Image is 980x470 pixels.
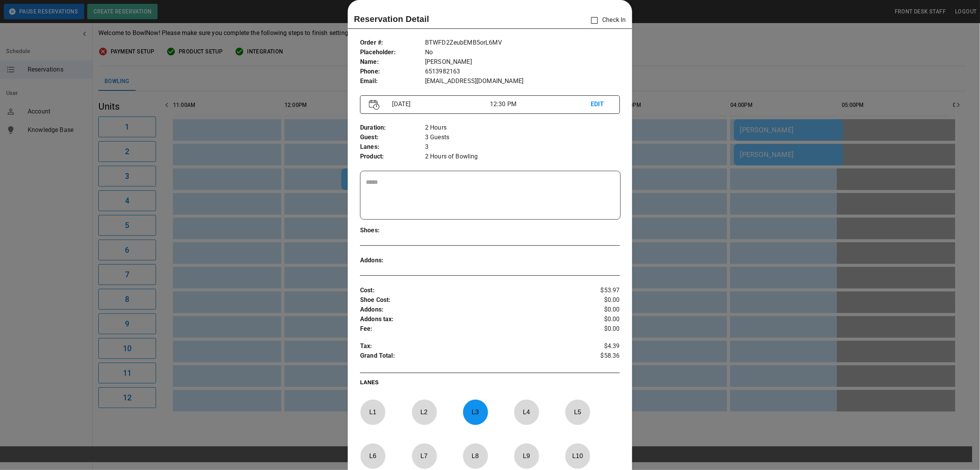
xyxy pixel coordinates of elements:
p: 3 Guests [425,133,620,142]
p: L 8 [463,447,488,465]
p: $4.39 [576,342,620,351]
p: Shoes : [360,226,425,235]
p: [PERSON_NAME] [425,57,620,67]
p: 3 [425,142,620,152]
p: $0.00 [576,315,620,324]
p: BTWFD2ZeubEMB5orL6MV [425,38,620,48]
p: [DATE] [389,100,490,109]
p: L 7 [412,447,437,465]
p: 6513982163 [425,67,620,77]
p: L 6 [360,447,385,465]
p: Name : [360,57,425,67]
p: Guest : [360,133,425,142]
p: $58.36 [576,351,620,363]
p: L 4 [514,403,539,421]
p: L 3 [463,403,488,421]
p: 2 Hours [425,123,620,133]
p: Lanes : [360,142,425,152]
p: $0.00 [576,324,620,334]
p: Email : [360,77,425,86]
p: Addons tax : [360,315,576,324]
p: L 2 [412,403,437,421]
p: 12:30 PM [490,100,591,109]
p: 2 Hours of Bowling [425,152,620,162]
p: Shoe Cost : [360,295,576,305]
p: Phone : [360,67,425,77]
p: No [425,48,620,57]
p: $0.00 [576,305,620,315]
p: Addons : [360,256,425,265]
p: Fee : [360,324,576,334]
p: Order # : [360,38,425,48]
p: $53.97 [576,286,620,295]
p: EDIT [591,100,611,109]
p: LANES [360,378,620,389]
p: L 5 [565,403,590,421]
p: $0.00 [576,295,620,305]
p: Tax : [360,342,576,351]
p: Cost : [360,286,576,295]
p: Addons : [360,305,576,315]
p: Placeholder : [360,48,425,57]
img: Vector [369,100,380,110]
p: Duration : [360,123,425,133]
p: L 10 [565,447,590,465]
p: Grand Total : [360,351,576,363]
p: L 9 [514,447,539,465]
p: [EMAIL_ADDRESS][DOMAIN_NAME] [425,77,620,86]
p: Check In [586,12,626,28]
p: Product : [360,152,425,162]
p: Reservation Detail [354,13,429,25]
p: L 1 [360,403,385,421]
